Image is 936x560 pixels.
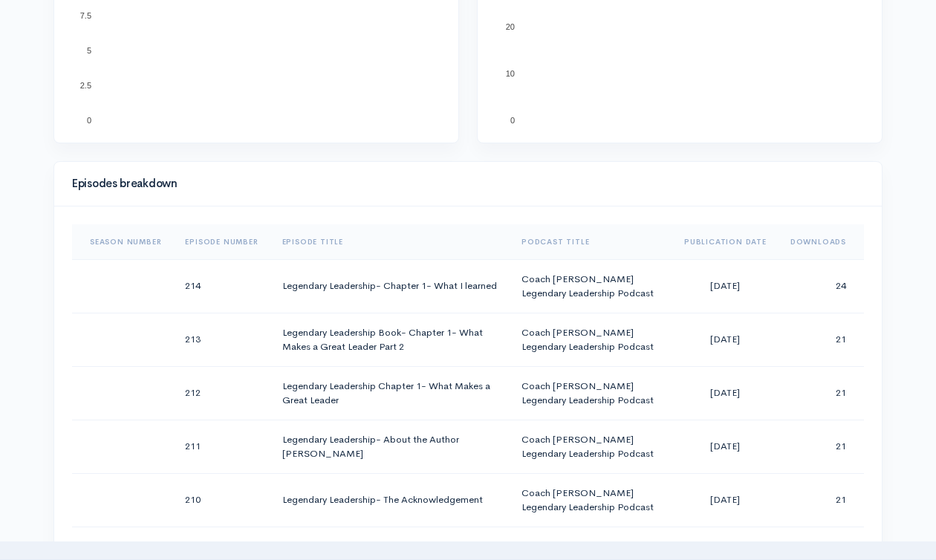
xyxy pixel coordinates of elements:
[779,473,864,527] td: 21
[506,22,515,31] text: 20
[510,473,672,527] td: Coach [PERSON_NAME] Legendary Leadership Podcast
[270,313,510,366] td: Legendary Leadership Book- Chapter 1- What Makes a Great Leader Part 2
[173,259,270,313] td: 214
[672,473,779,527] td: [DATE]
[80,10,91,19] text: 7.5
[173,313,270,366] td: 213
[510,366,672,420] td: Coach [PERSON_NAME] Legendary Leadership Podcast
[87,46,91,55] text: 5
[270,420,510,473] td: Legendary Leadership- About the Author [PERSON_NAME]
[672,313,779,366] td: [DATE]
[173,473,270,527] td: 210
[270,366,510,420] td: Legendary Leadership Chapter 1- What Makes a Great Leader
[510,224,672,260] th: Sort column
[603,28,631,37] text: Ep. 213
[270,259,510,313] td: Legendary Leadership- Chapter 1- What I learned
[672,259,779,313] td: [DATE]
[173,224,270,260] th: Sort column
[541,14,569,23] text: Ep. 214
[779,366,864,420] td: 21
[779,259,864,313] td: 24
[666,28,694,37] text: Ep. 212
[779,420,864,473] td: 21
[779,313,864,366] td: 21
[510,116,515,125] text: 0
[672,224,779,260] th: Sort column
[87,116,91,125] text: 0
[672,366,779,420] td: [DATE]
[270,224,510,260] th: Sort column
[728,28,756,37] text: Ep. 211
[270,473,510,527] td: Legendary Leadership- The Acknowledgement
[790,28,819,37] text: Ep. 210
[506,69,515,78] text: 10
[173,366,270,420] td: 212
[779,224,864,260] th: Sort column
[117,24,146,33] text: Ep. 225
[180,52,208,61] text: Ep. 152
[672,420,779,473] td: [DATE]
[510,420,672,473] td: Coach [PERSON_NAME] Legendary Leadership Podcast
[72,224,173,260] th: Sort column
[173,420,270,473] td: 211
[510,313,672,366] td: Coach [PERSON_NAME] Legendary Leadership Podcast
[72,178,855,190] h4: Episodes breakdown
[80,81,91,90] text: 2.5
[510,259,672,313] td: Coach [PERSON_NAME] Legendary Leadership Podcast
